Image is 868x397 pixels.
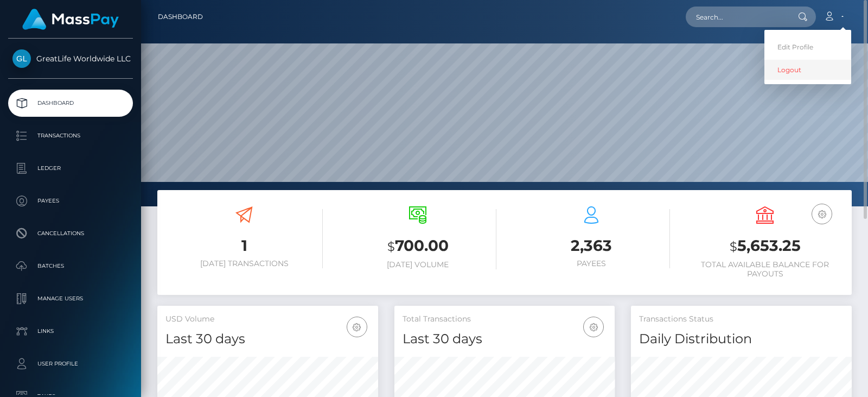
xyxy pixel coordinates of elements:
a: Ledger [8,155,133,182]
img: MassPay Logo [22,9,119,30]
a: Dashboard [158,5,203,28]
h5: Total Transactions [403,314,607,325]
p: User Profile [12,356,129,372]
img: GreatLife Worldwide LLC [12,49,31,68]
p: Links [12,323,129,339]
h4: Daily Distribution [639,330,844,349]
h3: 5,653.25 [686,235,844,257]
a: Manage Users [8,285,133,312]
h6: Total Available Balance for Payouts [686,260,844,279]
h4: Last 30 days [403,330,607,349]
input: Search... [686,7,788,27]
a: Logout [764,60,851,80]
p: Batches [12,258,129,274]
h5: USD Volume [165,314,370,325]
h3: 700.00 [339,235,496,257]
p: Manage Users [12,291,129,307]
small: $ [730,239,737,254]
h6: [DATE] Volume [339,260,496,269]
p: Cancellations [12,225,129,242]
small: $ [387,239,395,254]
a: Payees [8,187,133,215]
a: Batches [8,253,133,280]
span: GreatLife Worldwide LLC [8,54,133,64]
a: User Profile [8,350,133,377]
h5: Transactions Status [639,314,844,325]
a: Transactions [8,122,133,149]
a: Edit Profile [764,37,851,57]
h4: Last 30 days [165,330,370,349]
h3: 2,363 [513,235,670,256]
h3: 1 [165,235,323,256]
a: Cancellations [8,220,133,247]
p: Dashboard [12,95,129,111]
a: Dashboard [8,90,133,117]
h6: [DATE] Transactions [165,259,323,268]
a: Links [8,318,133,345]
p: Transactions [12,128,129,144]
h6: Payees [513,259,670,268]
p: Ledger [12,160,129,177]
p: Payees [12,193,129,209]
